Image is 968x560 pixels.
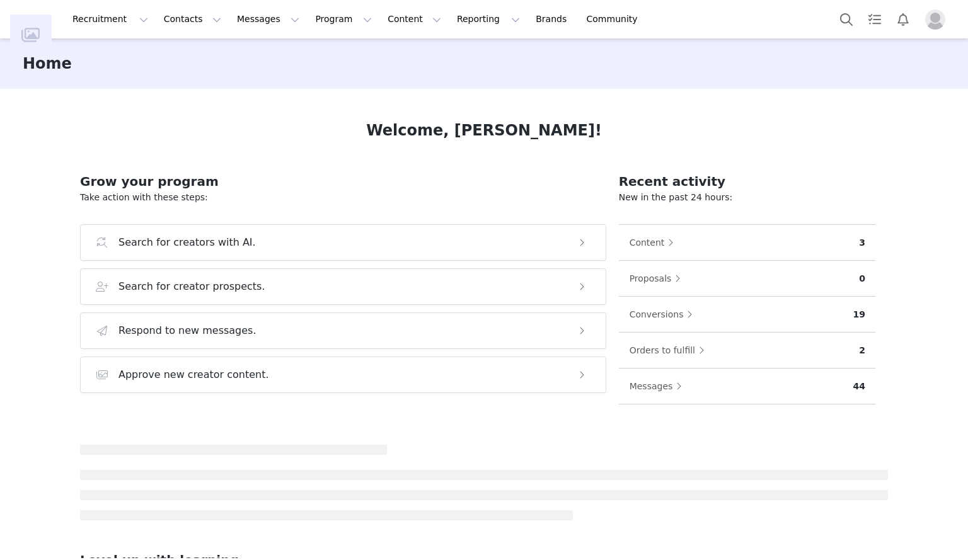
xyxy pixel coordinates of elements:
button: Search [833,5,860,33]
a: Community [579,5,651,33]
button: Proposals [629,268,688,289]
h3: Home [23,52,72,75]
h3: Search for creator prospects. [118,279,265,294]
button: Respond to new messages. [80,312,606,349]
button: Orders to fulfill [629,340,711,360]
a: Tasks [861,5,889,33]
h3: Search for creators with AI. [118,235,256,250]
p: 0 [859,272,865,285]
p: New in the past 24 hours: [619,191,875,204]
button: Program [308,5,379,33]
button: Recruitment [65,5,156,33]
h2: Recent activity [619,172,875,191]
button: Notifications [889,5,917,33]
h3: Approve new creator content. [118,367,269,382]
h3: Respond to new messages. [118,323,256,338]
p: 44 [853,380,865,393]
button: Content [629,232,681,253]
button: Profile [918,9,958,30]
button: Contacts [156,5,229,33]
button: Conversions [629,304,700,324]
p: 2 [859,344,865,357]
p: 19 [853,308,865,321]
button: Messages [629,376,689,396]
h1: Welcome, [PERSON_NAME]! [366,119,602,142]
button: Content [380,5,449,33]
button: Search for creator prospects. [80,268,606,305]
button: Messages [229,5,307,33]
p: 3 [859,236,865,249]
button: Search for creators with AI. [80,224,606,261]
a: Brands [528,5,578,33]
button: Reporting [449,5,527,33]
p: Take action with these steps: [80,191,606,204]
button: Approve new creator content. [80,357,606,393]
img: placeholder-profile.jpg [925,9,945,30]
h2: Grow your program [80,172,606,191]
